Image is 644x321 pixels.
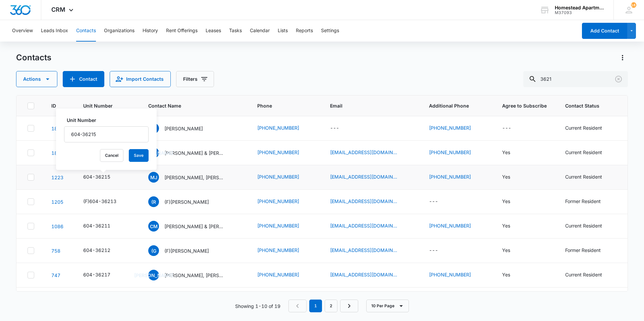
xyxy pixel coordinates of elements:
div: Contact Status - Current Resident - Select to Edit Field [565,173,614,181]
div: Yes [502,149,510,156]
div: Current Resident [565,222,602,229]
a: [PHONE_NUMBER] [257,247,299,254]
button: Overview [12,20,33,42]
a: [EMAIL_ADDRESS][DOMAIN_NAME] [330,247,397,254]
label: Unit Number [67,117,151,124]
button: History [143,20,158,42]
button: Settings [321,20,339,42]
div: Current Resident [565,124,602,131]
button: 10 Per Page [366,300,409,312]
div: Additional Phone - - Select to Edit Field [429,198,450,206]
div: Email - mjohnston721@gmail.com - Select to Edit Field [330,173,409,181]
span: 187 [631,2,636,8]
div: Contact Name - Jorge Ocon, Gardenia Diaz, & Manuel Diaz - Select to Edit Field [148,270,237,280]
p: [PERSON_NAME] & [PERSON_NAME] [164,223,225,230]
a: [PHONE_NUMBER] [429,173,471,180]
input: Search Contacts [523,71,628,87]
div: Contact Status - Former Resident - Select to Edit Field [565,198,613,206]
span: [PERSON_NAME] [148,147,159,158]
div: Phone - (970) 324-0901 - Select to Edit Field [257,173,311,181]
a: [EMAIL_ADDRESS][DOMAIN_NAME] [330,271,397,278]
span: Phone [257,102,304,109]
h1: Contacts [16,53,51,63]
span: Contact Name [148,102,231,109]
div: Additional Phone - - Select to Edit Field [429,247,450,255]
a: [PHONE_NUMBER] [429,222,471,229]
div: Phone - (907) 330-9250 - Select to Edit Field [257,222,311,230]
em: 1 [309,300,322,312]
div: Yes [502,247,510,254]
div: --- [330,124,339,132]
div: Current Resident [565,149,602,156]
button: Add Contact [582,23,627,39]
div: Email - oconivan50@gmail.com - Select to Edit Field [330,271,409,279]
div: Contact Status - Current Resident - Select to Edit Field [565,149,614,157]
div: Phone - (970) 520-5128 - Select to Edit Field [257,198,311,206]
a: [EMAIL_ADDRESS][DOMAIN_NAME] [330,149,397,156]
div: Unit Number - (F)604-36213 - Select to Edit Field [83,198,128,206]
div: Current Resident [565,173,602,180]
span: Additional Phone [429,102,486,109]
a: [PHONE_NUMBER] [257,271,299,278]
span: CRM [51,6,65,13]
p: [PERSON_NAME], [PERSON_NAME] [PERSON_NAME] & [PERSON_NAME] [164,174,225,181]
div: 604-36217 [83,271,110,278]
div: Agree to Subscribe - Yes - Select to Edit Field [502,173,522,181]
a: Navigate to contact details page for (F)Angelica Guerrero [51,248,60,254]
a: Navigate to contact details page for Jorge Ocon, Gardenia Diaz, & Manuel Diaz [51,272,60,278]
div: Email - jeannitaamboise37@gmail.com - Select to Edit Field [330,149,409,157]
div: Agree to Subscribe - Yes - Select to Edit Field [502,271,522,279]
span: Email [330,102,403,109]
button: Clear [613,74,624,84]
div: Former Resident [565,198,601,205]
span: (G [148,245,159,256]
nav: Pagination [288,300,358,312]
div: (F)604-36213 [83,198,116,205]
div: Additional Phone - (919) 561-4950 - Select to Edit Field [429,222,483,230]
div: notifications count [631,2,636,8]
button: Actions [16,71,57,87]
a: [EMAIL_ADDRESS][DOMAIN_NAME] [330,198,397,205]
div: --- [502,124,511,132]
span: MJ [148,172,159,183]
div: Agree to Subscribe - Yes - Select to Edit Field [502,247,522,255]
a: Navigate to contact details page for (F)Cathleen Romero [51,199,63,205]
p: Showing 1-10 of 19 [235,303,280,310]
button: Tasks [229,20,242,42]
span: CM [148,221,159,232]
span: Unit Number [83,102,132,109]
a: Navigate to contact details page for Cheyanna McGlothlin & Erin Dodds [51,223,63,229]
div: Additional Phone - (970) 861-7597 - Select to Edit Field [429,124,483,132]
a: [PHONE_NUMBER] [257,198,299,205]
button: Add Contact [63,71,104,87]
div: account id [555,10,604,15]
a: [PHONE_NUMBER] [257,173,299,180]
div: Yes [502,222,510,229]
button: Organizations [104,20,135,42]
a: Page 2 [325,300,337,312]
div: Agree to Subscribe - - Select to Edit Field [502,124,523,132]
div: 604-36211 [83,222,110,229]
div: Contact Status - Current Resident - Select to Edit Field [565,222,614,230]
div: Contact Name - Cheyanna McGlothlin & Erin Dodds - Select to Edit Field [148,221,237,232]
span: [PERSON_NAME] [148,270,159,280]
a: [PHONE_NUMBER] [429,124,471,131]
button: Reports [296,20,313,42]
div: Unit Number - 604-36212 - Select to Edit Field [83,247,122,255]
div: Phone - (970) 978-3400 - Select to Edit Field [257,247,311,255]
div: Phone - (970) 347-0098 - Select to Edit Field [257,271,311,279]
div: Agree to Subscribe - Yes - Select to Edit Field [502,222,522,230]
div: Phone - (970) 861-7596 - Select to Edit Field [257,124,311,132]
button: Filters [176,71,214,87]
div: Contact Name - Michelle Johnston, Rieley Grimes & Robert Johnston - Select to Edit Field [148,172,237,183]
div: Phone - (720) 362-9991 - Select to Edit Field [257,149,311,157]
div: Unit Number - 604-36211 - Select to Edit Field [83,222,122,230]
div: Additional Phone - (970) 914-2276 - Select to Edit Field [429,149,483,157]
div: Email - a.guerrero9684@gmail.com - Select to Edit Field [330,247,409,255]
a: Navigate to contact details page for Andrenor Jean Mirlande Albert [51,126,63,131]
div: Yes [502,173,510,180]
a: [EMAIL_ADDRESS][DOMAIN_NAME] [330,173,397,180]
div: 604-36215 [83,173,110,180]
div: Yes [502,271,510,278]
span: (R [148,196,159,207]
